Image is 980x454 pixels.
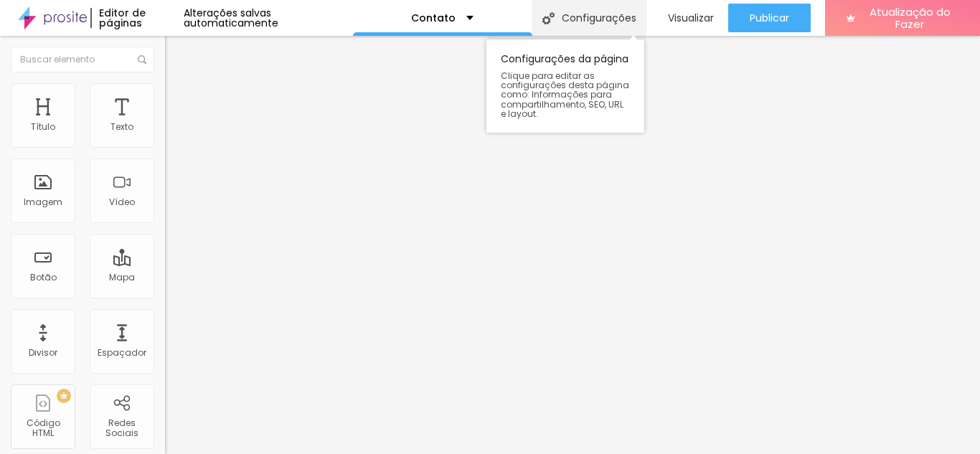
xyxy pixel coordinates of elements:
[750,11,789,25] font: Publicar
[138,55,146,64] img: Ícone
[562,11,636,25] font: Configurações
[501,52,628,66] font: Configurações da página
[411,11,456,25] font: Contato
[646,4,728,32] button: Visualizar
[24,196,62,208] font: Imagem
[870,4,951,32] font: Atualização do Fazer
[105,417,138,439] font: Redes Sociais
[11,47,154,72] input: Buscar elemento
[110,120,133,133] font: Texto
[27,417,60,439] font: Código HTML
[99,6,146,30] font: Editor de páginas
[29,346,57,359] font: Divisor
[98,346,146,359] font: Espaçador
[31,120,55,133] font: Título
[109,196,135,208] font: Vídeo
[165,36,980,454] iframe: Editor
[501,70,629,120] font: Clique para editar as configurações desta página como: Informações para compartilhamento, SEO, UR...
[109,271,135,283] font: Mapa
[30,271,57,283] font: Botão
[542,12,555,24] img: Ícone
[668,11,714,25] font: Visualizar
[728,4,811,32] button: Publicar
[184,6,278,30] font: Alterações salvas automaticamente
